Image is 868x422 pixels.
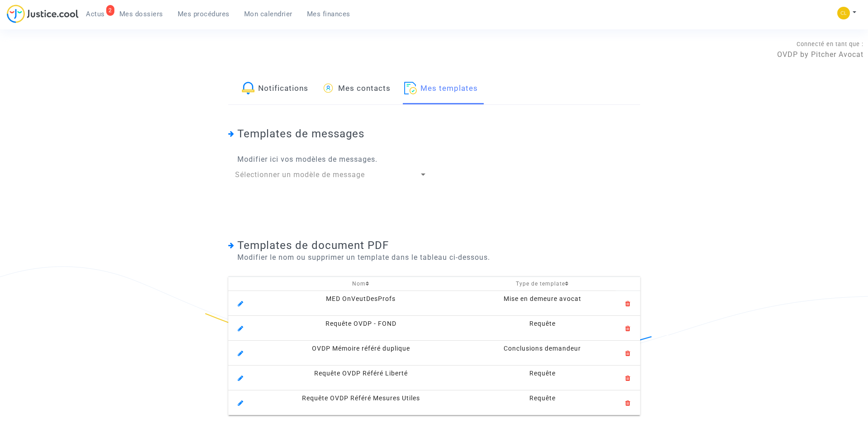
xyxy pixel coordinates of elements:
span: Mes dossiers [119,10,163,18]
span: Modifier ici vos modèles de messages. [228,154,378,165]
div: Conclusions demandeur [472,344,613,353]
span: Mon calendrier [244,10,292,18]
span: Requête OVDP - FOND [325,320,396,327]
div: Requête [472,369,613,378]
th: Type de template [469,277,616,291]
img: icon-bell-color.svg [242,82,255,94]
img: icon-file.svg [404,82,417,94]
img: icon-user.svg [322,82,335,94]
span: Templates de messages [237,127,364,140]
span: Requête OVDP Référé Liberté [314,370,408,377]
div: Mise en demeure avocat [472,294,613,304]
div: Requête [472,319,613,328]
div: Requête [472,394,613,403]
th: Nom [253,277,469,291]
a: Mes contacts [322,74,391,104]
img: f0b917ab549025eb3af43f3c4438ad5d [837,7,850,19]
div: 2 [106,5,114,16]
a: Mes finances [300,7,358,21]
span: Connecté en tant que : [797,41,863,47]
span: Actus [86,10,105,18]
img: jc-logo.svg [7,5,79,23]
span: Templates de document PDF [237,239,389,252]
span: OVDP Mémoire référé duplique [312,345,410,352]
span: Requête OVDP Référé Mesures Utiles [302,394,420,402]
span: Sélectionner un modèle de message [235,170,365,179]
a: Mes dossiers [112,7,170,21]
a: Mon calendrier [237,7,300,21]
a: Notifications [242,74,308,104]
span: Mes procédures [178,10,230,18]
span: MED OnVeutDesProfs [326,295,396,302]
span: Mes finances [307,10,350,18]
a: Mes procédures [170,7,237,21]
span: Modifier le nom ou supprimer un template dans le tableau ci-dessous. [228,252,491,263]
a: Mes templates [404,74,478,104]
a: 2Actus [79,7,112,21]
